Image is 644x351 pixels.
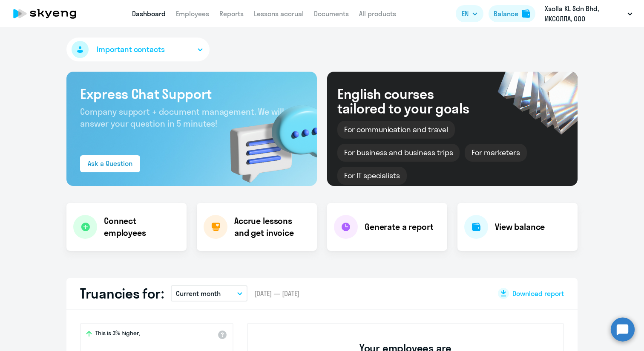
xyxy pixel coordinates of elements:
[97,44,165,55] span: Important contacts
[337,121,455,139] div: For communication and travel
[456,5,483,22] button: EN
[489,5,535,22] button: Balancebalance
[254,289,299,298] span: [DATE] — [DATE]
[365,221,433,233] h4: Generate a report
[176,288,221,299] p: Current month
[104,215,180,239] h4: Connect employees
[80,285,164,302] h2: Truancies for:
[234,215,308,239] h4: Accrue lessons and get invoice
[337,167,407,185] div: For IT specialists
[66,38,210,61] button: Important contacts
[254,9,304,18] a: Lessons accrual
[171,285,247,302] button: Current month
[88,158,132,168] div: Ask a Question
[218,90,317,186] img: bg-img
[219,9,244,18] a: Reports
[495,221,545,233] h4: View balance
[337,87,483,116] div: English courses tailored to your goals
[176,9,209,18] a: Employees
[462,9,469,19] span: EN
[132,9,166,18] a: Dashboard
[337,144,460,162] div: For business and business trips
[545,3,624,24] p: Xsolla KL Sdn Bhd, ИКСОЛЛА, ООО
[359,9,396,18] a: All products
[465,144,526,162] div: For marketers
[80,155,140,172] button: Ask a Question
[540,3,637,24] button: Xsolla KL Sdn Bhd, ИКСОЛЛА, ООО
[80,106,284,129] span: Company support + document management. We will answer your question in 5 minutes!
[522,9,530,18] img: balance
[494,9,518,19] div: Balance
[314,9,349,18] a: Documents
[512,289,564,298] span: Download report
[80,85,303,102] h3: Express Chat Support
[95,329,140,339] span: This is 3% higher,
